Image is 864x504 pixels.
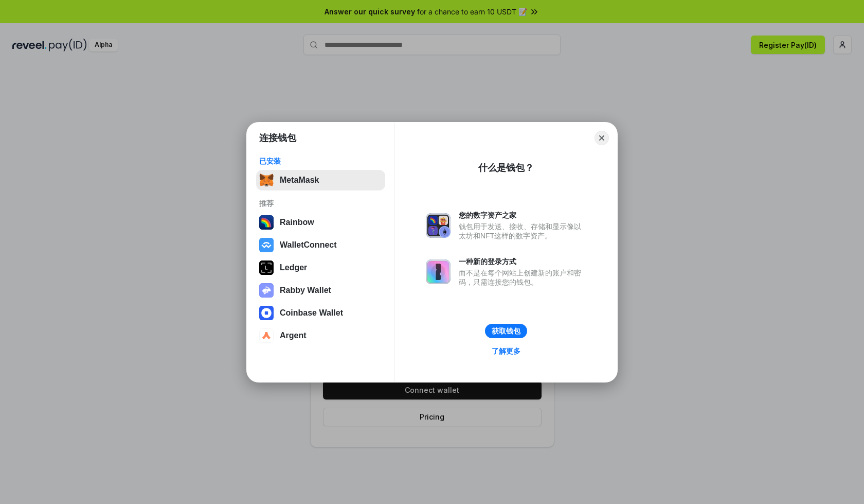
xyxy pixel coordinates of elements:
[256,257,385,278] button: Ledger
[280,308,343,318] div: Coinbase Wallet
[280,240,337,250] div: WalletConnect
[256,235,385,255] button: WalletConnect
[478,162,534,174] div: 什么是钱包？
[259,132,296,144] h1: 连接钱包
[256,170,385,190] button: MetaMask
[595,131,609,145] button: Close
[259,306,274,320] img: svg+xml,%3Csvg%20width%3D%2228%22%20height%3D%2228%22%20viewBox%3D%220%200%2028%2028%22%20fill%3D...
[259,199,382,208] div: 推荐
[426,259,451,284] img: svg+xml,%3Csvg%20xmlns%3D%22http%3A%2F%2Fwww.w3.org%2F2000%2Fsvg%22%20fill%3D%22none%22%20viewBox...
[256,280,385,301] button: Rabby Wallet
[259,215,274,230] img: svg+xml,%3Csvg%20width%3D%22120%22%20height%3D%22120%22%20viewBox%3D%220%200%20120%20120%22%20fil...
[492,326,520,336] div: 获取钱包
[280,286,331,295] div: Rabby Wallet
[256,212,385,233] button: Rainbow
[280,331,307,340] div: Argent
[485,324,527,338] button: 获取钱包
[259,157,382,166] div: 已安装
[459,222,586,240] div: 钱包用于发送、接收、存储和显示像以太坊和NFT这样的数字资产。
[459,211,586,220] div: 您的数字资产之家
[259,173,274,187] img: svg+xml,%3Csvg%20fill%3D%22none%22%20height%3D%2233%22%20viewBox%3D%220%200%2035%2033%22%20width%...
[280,176,319,185] div: MetaMask
[259,238,274,252] img: svg+xml,%3Csvg%20width%3D%2228%22%20height%3D%2228%22%20viewBox%3D%220%200%2028%2028%22%20fill%3D...
[259,260,274,275] img: svg+xml,%3Csvg%20xmlns%3D%22http%3A%2F%2Fwww.w3.org%2F2000%2Fsvg%22%20width%3D%2228%22%20height%3...
[492,346,520,356] div: 了解更多
[259,283,274,298] img: svg+xml,%3Csvg%20xmlns%3D%22http%3A%2F%2Fwww.w3.org%2F2000%2Fsvg%22%20fill%3D%22none%22%20viewBox...
[256,325,385,346] button: Argent
[485,344,527,358] a: 了解更多
[280,263,307,272] div: Ledger
[459,268,586,287] div: 而不是在每个网站上创建新的账户和密码，只需连接您的钱包。
[459,257,586,266] div: 一种新的登录方式
[259,328,274,343] img: svg+xml,%3Csvg%20width%3D%2228%22%20height%3D%2228%22%20viewBox%3D%220%200%2028%2028%22%20fill%3D...
[426,213,451,238] img: svg+xml,%3Csvg%20xmlns%3D%22http%3A%2F%2Fwww.w3.org%2F2000%2Fsvg%22%20fill%3D%22none%22%20viewBox...
[280,218,314,227] div: Rainbow
[256,303,385,323] button: Coinbase Wallet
